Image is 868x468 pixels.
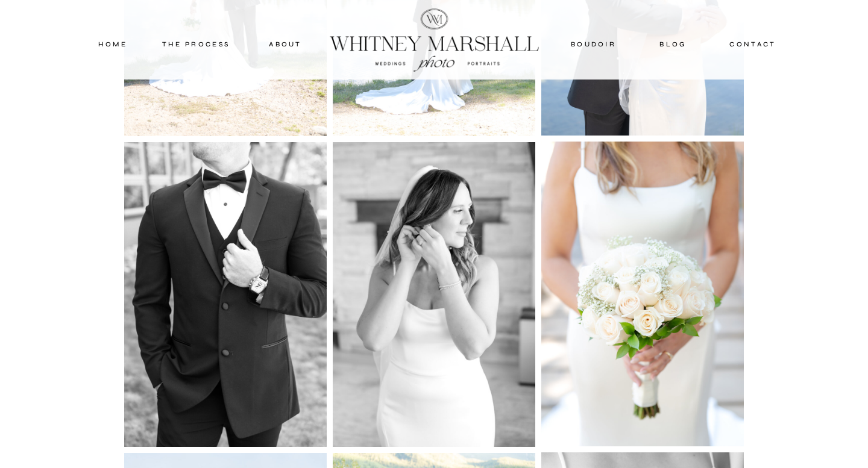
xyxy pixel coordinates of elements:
a: blog [647,39,700,49]
a: THE PROCESS [160,39,232,49]
a: about [256,39,315,49]
a: contact [725,39,781,49]
a: boudoir [569,39,618,49]
a: home [87,39,139,49]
